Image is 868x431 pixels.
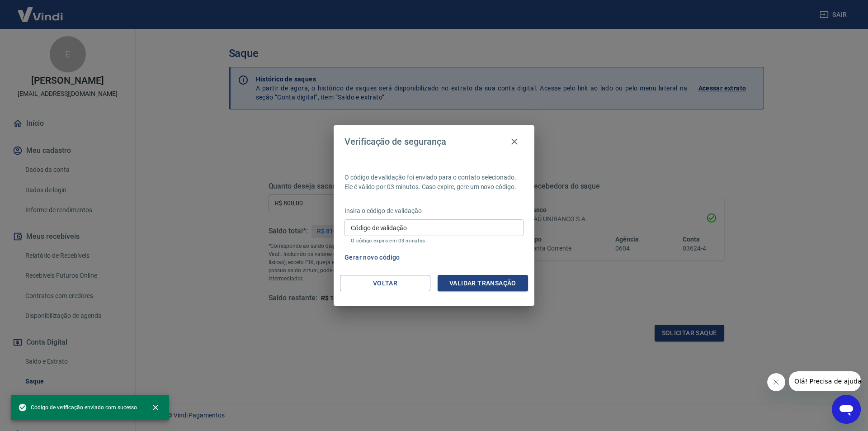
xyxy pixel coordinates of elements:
p: O código expira em 03 minutos. [351,238,517,244]
button: close [146,398,165,417]
p: O código de validação foi enviado para o contato selecionado. Ele é válido por 03 minutos. Caso e... [344,173,524,192]
span: Código de verificação enviado com sucesso. [18,403,138,412]
p: Insira o código de validação [344,206,524,216]
button: Voltar [340,275,430,292]
iframe: Fechar mensagem [767,373,785,391]
button: Gerar novo código [341,249,404,266]
button: Validar transação [438,275,528,292]
iframe: Botão para abrir a janela de mensagens [832,395,861,424]
h4: Verificação de segurança [344,136,446,147]
iframe: Mensagem da empresa [789,371,861,391]
span: Olá! Precisa de ajuda? [5,6,76,14]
